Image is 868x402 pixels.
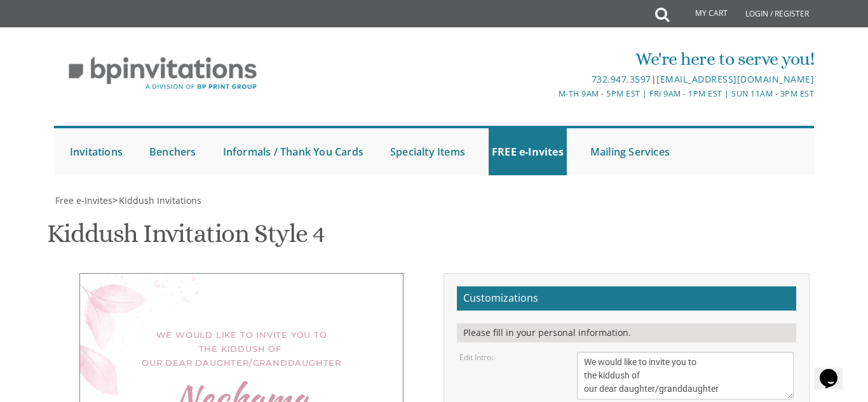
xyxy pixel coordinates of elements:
[118,194,201,206] a: Kiddush Invitations
[220,128,367,175] a: Informals / Thank You Cards
[489,128,567,175] a: FREE e-Invites
[55,194,112,206] span: Free e-Invites
[308,87,815,100] div: M-Th 9am - 5pm EST | Fri 9am - 1pm EST | Sun 11am - 3pm EST
[457,323,796,342] div: Please fill in your personal information.
[577,352,794,399] textarea: We would like to invite you to the kiddush of our dear daughter/granddaughter
[668,1,736,27] a: My Cart
[457,286,796,311] h2: Customizations
[815,351,855,389] iframe: chat widget
[592,73,651,85] a: 732.947.3597
[67,128,126,175] a: Invitations
[587,128,673,175] a: Mailing Services
[308,72,815,87] div: |
[459,352,493,363] label: Edit Intro:
[656,73,814,85] a: [EMAIL_ADDRESS][DOMAIN_NAME]
[146,128,200,175] a: Benchers
[308,46,815,72] div: We're here to serve you!
[387,128,468,175] a: Specialty Items
[47,220,325,257] h1: Kiddush Invitation Style 4
[54,47,272,100] img: BP Invitation Loft
[105,328,377,370] div: We would like to invite you to the kiddush of our dear daughter/granddaughter
[54,194,112,206] a: Free e-Invites
[112,194,201,206] span: >
[119,194,201,206] span: Kiddush Invitations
